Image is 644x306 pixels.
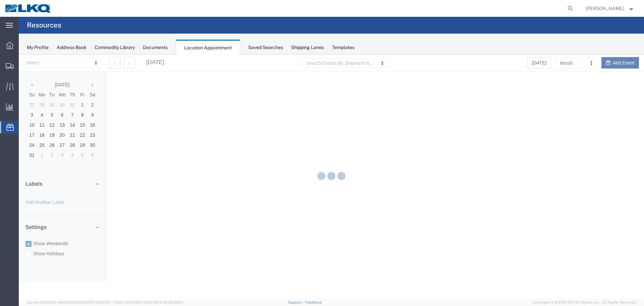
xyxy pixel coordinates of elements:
[143,44,168,51] div: Documents
[113,300,183,304] span: Client: 2025.19.0-129fbcf
[248,44,283,51] div: Saved Searches
[586,5,624,12] span: Lea Merryweather
[288,300,305,304] a: Support
[95,44,135,51] div: Commodity Library
[176,40,240,55] div: Location Appointment
[83,300,110,304] span: [DATE] 09:50:51
[533,300,636,305] span: Copyright © [DATE]-[DATE] Agistix Inc., All Rights Reserved
[27,44,49,51] div: My Profile
[5,3,52,13] img: logo
[57,44,87,51] div: Address Book
[291,44,324,51] div: Shipping Lanes
[332,44,355,51] div: Templates
[305,300,322,304] a: Feedback
[156,300,183,304] span: [DATE] 09:39:01
[27,300,110,304] span: Server: 2025.19.0-49328d0a35e
[27,17,61,34] h4: Resources
[585,4,635,12] button: [PERSON_NAME]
